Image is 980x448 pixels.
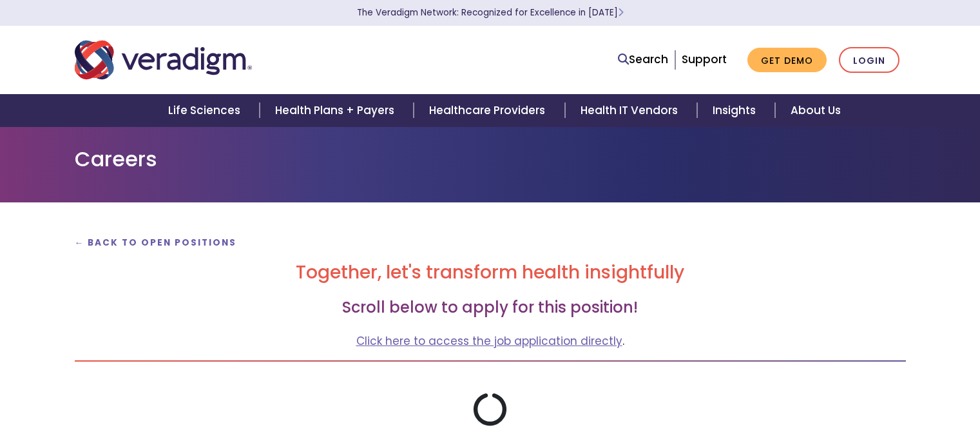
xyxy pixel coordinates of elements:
span: Learn More [618,6,624,19]
a: Insights [697,94,775,127]
img: Veradigm logo [75,39,252,81]
a: About Us [775,94,856,127]
a: Life Sciences [153,94,260,127]
a: Login [839,47,899,73]
a: Click here to access the job application directly [356,333,622,349]
a: Search [618,51,668,68]
a: ← Back to Open Positions [75,237,237,249]
h3: Scroll below to apply for this position! [75,298,906,317]
a: Health Plans + Payers [260,94,414,127]
a: Health IT Vendors [565,94,697,127]
h2: Together, let's transform health insightfully [75,262,906,284]
a: Get Demo [747,48,827,73]
a: Healthcare Providers [414,94,564,127]
a: The Veradigm Network: Recognized for Excellence in [DATE]Learn More [357,6,624,19]
h1: Careers [75,147,906,171]
p: . [75,333,906,350]
a: Support [682,52,727,67]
